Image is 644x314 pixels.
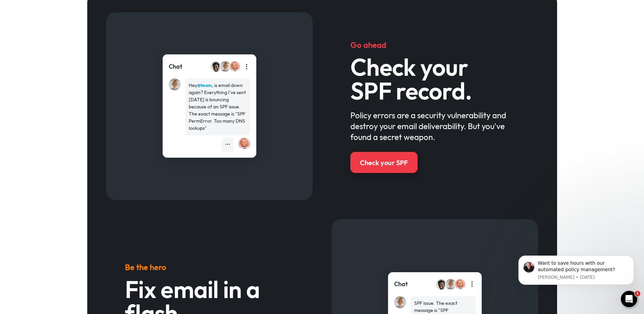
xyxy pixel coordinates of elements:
iframe: Intercom notifications message [508,245,644,296]
h5: Be the hero [125,262,294,273]
div: ••• [225,141,230,148]
div: Hey , is email down again? Everything I've sent [DATE] is bouncing because of an SPF issue. The e... [189,82,247,132]
div: Chat [169,62,182,71]
iframe: Intercom live chat [621,291,637,307]
h5: Go ahead [350,39,519,50]
h3: Check your SPF record. [350,55,519,103]
a: Check your SPF [350,152,418,173]
strong: @team [197,82,212,88]
div: Policy errors are a security vulnerability and destroy your email deliverability. But you've foun... [350,110,519,142]
div: Chat [394,280,408,289]
div: Check your SPF [360,158,408,168]
span: 1 [635,291,640,296]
